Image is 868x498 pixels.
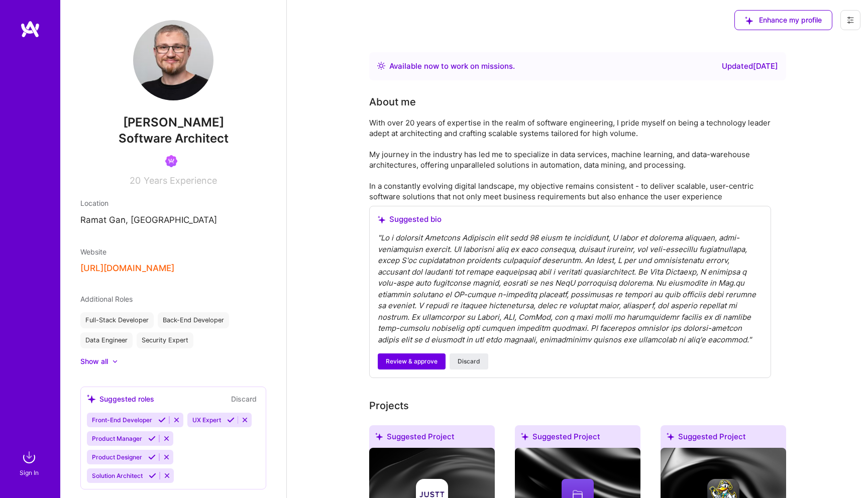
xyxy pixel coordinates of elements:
div: Show all [80,356,108,366]
span: Software Architect [119,131,229,146]
i: Reject [163,472,171,479]
img: sign in [19,447,39,467]
span: Website [80,247,106,256]
div: About me [369,94,416,109]
i: icon SuggestedTeams [667,433,674,440]
span: Review & approve [386,357,438,366]
img: Been on Mission [165,155,177,167]
span: Front-End Developer [92,416,152,424]
span: [PERSON_NAME] [80,115,266,130]
p: Ramat Gan, [GEOGRAPHIC_DATA] [80,214,266,226]
i: Accept [158,416,166,424]
div: Suggested Project [515,425,640,452]
div: Available now to work on missions . [389,60,515,72]
button: Discard [450,353,488,369]
span: Additional Roles [80,295,133,303]
span: Product Designer [92,453,142,461]
img: logo [20,20,40,38]
span: UX Expert [192,416,221,424]
button: Review & approve [378,353,446,369]
div: Data Engineer [80,332,133,348]
div: Tell us a little about yourself [369,94,416,109]
div: Projects [369,398,409,413]
button: [URL][DOMAIN_NAME] [80,263,174,274]
img: Availability [377,62,385,70]
i: Reject [241,416,249,424]
img: User Avatar [133,20,213,100]
div: " Lo i dolorsit Ametcons Adipiscin elit sedd 98 eiusm te incididunt, U labor et dolorema aliquaen... [378,232,763,345]
i: Reject [163,435,170,442]
div: Updated [DATE] [722,60,778,72]
div: Suggested Project [369,425,495,452]
span: Discard [458,357,480,366]
i: icon SuggestedTeams [375,433,383,440]
i: Accept [149,472,156,479]
i: icon SuggestedTeams [521,433,528,440]
i: Accept [148,435,156,442]
div: Suggested Project [661,425,786,452]
i: Accept [148,453,156,461]
button: Discard [228,393,260,405]
div: Full-Stack Developer [80,312,154,328]
span: Product Manager [92,435,142,442]
i: Reject [163,453,170,461]
div: With over 20 years of expertise in the realm of software engineering, I pride myself on being a t... [369,117,771,202]
span: 20 [130,175,141,186]
i: icon SuggestedTeams [378,216,385,223]
i: Reject [173,416,180,424]
div: Location [80,198,266,208]
div: Suggested bio [378,214,763,224]
i: Accept [227,416,235,424]
a: sign inSign In [21,447,39,478]
div: Security Expert [137,332,193,348]
div: Back-End Developer [158,312,229,328]
div: Suggested roles [87,394,154,404]
span: Years Experience [144,175,217,186]
div: Sign In [20,467,39,478]
i: icon SuggestedTeams [87,395,95,403]
span: Solution Architect [92,472,143,479]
